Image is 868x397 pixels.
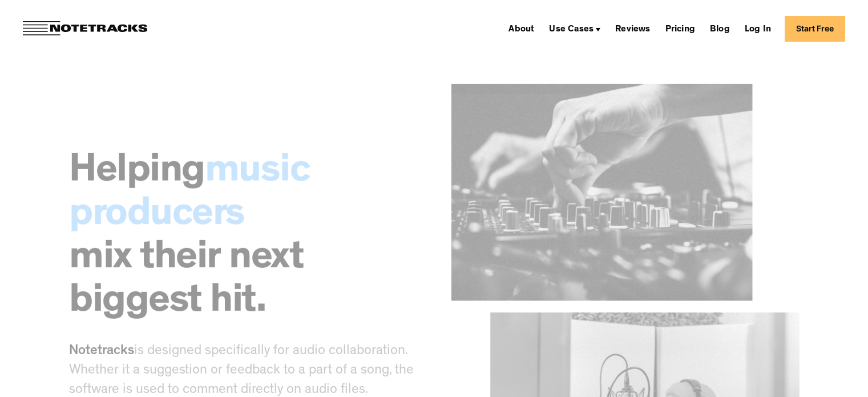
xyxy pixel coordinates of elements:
a: Blog [705,19,734,38]
div: Use Cases [544,19,605,38]
a: About [504,19,539,38]
span: Notetracks [69,345,134,359]
a: Log In [740,19,776,38]
a: Reviews [611,19,655,38]
h2: Helping mix their next biggest hit. [69,151,417,325]
a: Start Free [785,16,845,42]
div: Use Cases [549,25,594,34]
span: music producers [69,153,309,236]
a: Pricing [661,19,700,38]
